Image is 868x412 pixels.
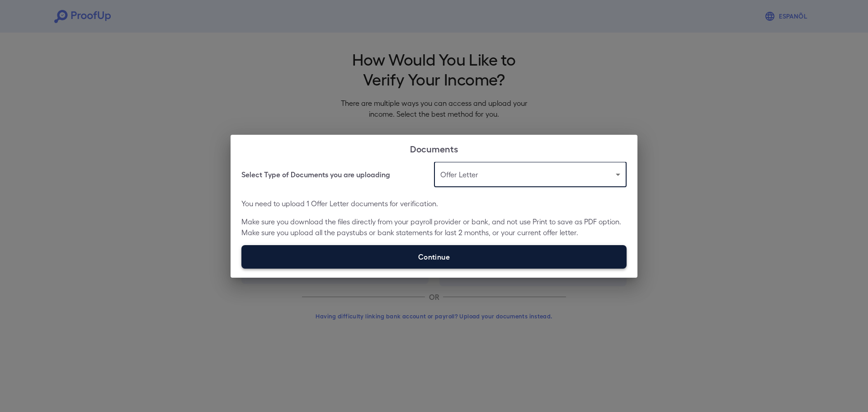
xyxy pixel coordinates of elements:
[434,162,627,187] div: Offer Letter
[241,198,627,209] p: You need to upload 1 Offer Letter documents for verification.
[241,216,627,238] p: Make sure you download the files directly from your payroll provider or bank, and not use Print t...
[231,135,637,162] h2: Documents
[241,169,390,180] h6: Select Type of Documents you are uploading
[241,245,627,269] label: Continue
